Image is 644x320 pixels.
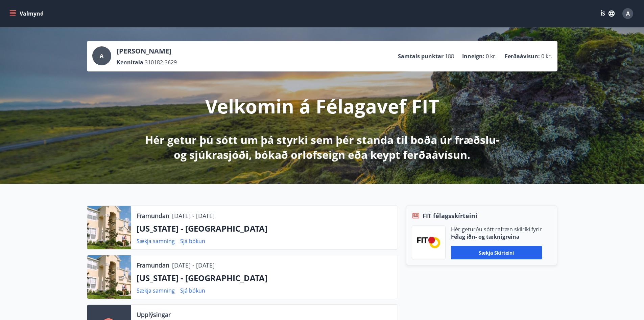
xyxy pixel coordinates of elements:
[597,7,618,20] button: ÍS
[417,237,440,248] img: FPQVkF9lTnNbbaRSFyT17YYeljoOGk5m51IhT0bO.png
[180,237,205,245] a: Sjá bókun
[462,52,484,60] p: Inneign :
[137,287,175,294] a: Sækja samning
[423,211,477,220] span: FIT félagsskírteini
[117,59,143,66] p: Kennitala
[137,272,392,284] p: [US_STATE] - [GEOGRAPHIC_DATA]
[541,52,552,60] span: 0 kr.
[451,226,542,233] p: Hér geturðu sótt rafræn skilríki fyrir
[145,59,177,66] span: 310182-3629
[117,46,177,56] p: [PERSON_NAME]
[137,223,392,234] p: [US_STATE] - [GEOGRAPHIC_DATA]
[137,211,169,220] p: Framundan
[626,10,630,17] span: A
[137,310,171,319] p: Upplýsingar
[137,237,175,245] a: Sækja samning
[172,211,215,220] p: [DATE] - [DATE]
[172,261,215,270] p: [DATE] - [DATE]
[144,132,501,162] p: Hér getur þú sótt um þá styrki sem þér standa til boða úr fræðslu- og sjúkrasjóði, bókað orlofsei...
[451,233,542,240] p: Félag iðn- og tæknigreina
[180,287,205,294] a: Sjá bókun
[137,261,169,270] p: Framundan
[100,52,103,60] span: A
[451,246,542,259] button: Sækja skírteini
[8,7,46,20] button: menu
[486,52,497,60] span: 0 kr.
[445,52,454,60] span: 188
[505,52,540,60] p: Ferðaávísun :
[398,52,444,60] p: Samtals punktar
[205,93,439,119] p: Velkomin á Félagavef FIT
[620,5,636,22] button: A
